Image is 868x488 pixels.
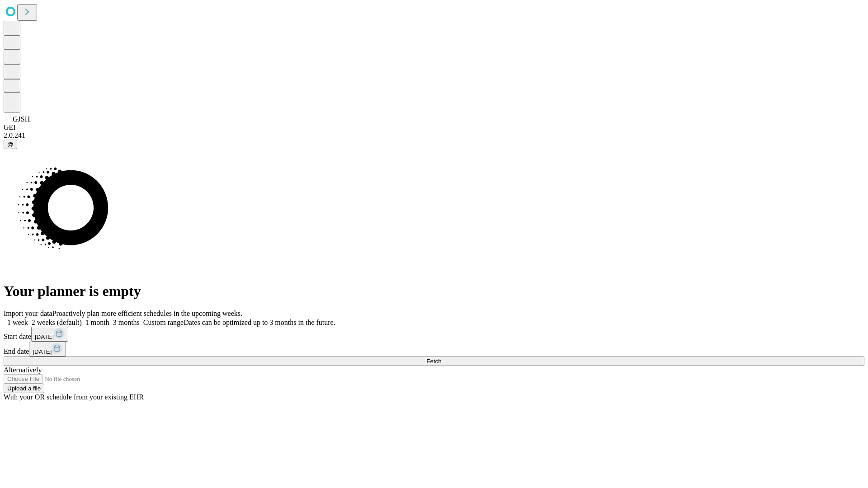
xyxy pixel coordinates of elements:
span: 1 month [85,319,109,326]
span: Alternatively [4,366,42,374]
button: [DATE] [31,327,68,342]
span: Custom range [143,319,184,326]
span: With your OR schedule from your existing EHR [4,393,144,401]
div: End date [4,342,864,357]
span: [DATE] [35,333,54,340]
span: Dates can be optimized up to 3 months in the future. [184,319,335,326]
button: [DATE] [29,342,66,357]
span: Proactively plan more efficient schedules in the upcoming weeks. [52,310,242,317]
span: @ [7,141,14,148]
span: 2 weeks (default) [32,319,82,326]
span: 3 months [113,319,140,326]
span: 1 week [7,319,28,326]
span: GJSH [13,115,30,123]
div: GEI [4,123,864,131]
div: 2.0.241 [4,131,864,140]
div: Start date [4,327,864,342]
button: Fetch [4,357,864,366]
h1: Your planner is empty [4,283,864,300]
span: [DATE] [33,348,52,355]
button: Upload a file [4,384,44,393]
button: @ [4,140,17,149]
span: Import your data [4,310,52,317]
span: Fetch [426,358,441,365]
